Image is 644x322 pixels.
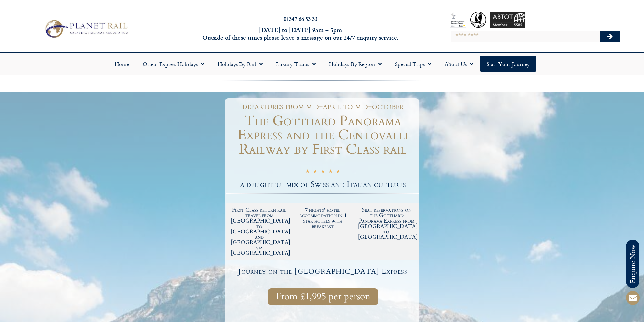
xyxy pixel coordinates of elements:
div: 5/5 [305,167,340,176]
h2: 7 nights' hotel accommodation in 4 star hotels with breakfast [294,207,352,229]
a: Special Trips [388,56,438,72]
i: ★ [305,168,310,176]
h2: First Class return rail travel from [GEOGRAPHIC_DATA] to [GEOGRAPHIC_DATA] and [GEOGRAPHIC_DATA] ... [231,207,288,256]
a: About Us [438,56,480,72]
a: Holidays by Rail [211,56,269,72]
a: Holidays by Region [322,56,388,72]
nav: Menu [3,56,641,72]
i: ★ [313,168,317,176]
i: ★ [328,168,333,176]
i: ★ [321,168,325,176]
a: Orient Express Holidays [136,56,211,72]
h4: Journey on the [GEOGRAPHIC_DATA] Express [227,268,418,275]
h1: departures from mid-april to mid-october [230,102,416,111]
a: Luxury Trains [269,56,322,72]
h2: Seat reservations on the Gotthard Panorama Express from [GEOGRAPHIC_DATA] to [GEOGRAPHIC_DATA] [358,207,415,240]
h6: [DATE] to [DATE] 9am – 5pm Outside of these times please leave a message on our 24/7 enquiry serv... [173,26,428,42]
a: 01347 66 53 33 [284,15,317,23]
a: Start your Journey [480,56,536,72]
span: From £1,995 per person [276,292,370,301]
a: Home [108,56,136,72]
i: ★ [336,168,340,176]
a: From £1,995 per person [268,288,378,305]
h1: The Gotthard Panorama Express and the Centovalli Railway by First Class rail [226,114,419,156]
h2: a delightful mix of Swiss and Italian cultures [226,180,419,189]
button: Search [600,31,620,42]
img: Planet Rail Train Holidays Logo [42,18,130,40]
